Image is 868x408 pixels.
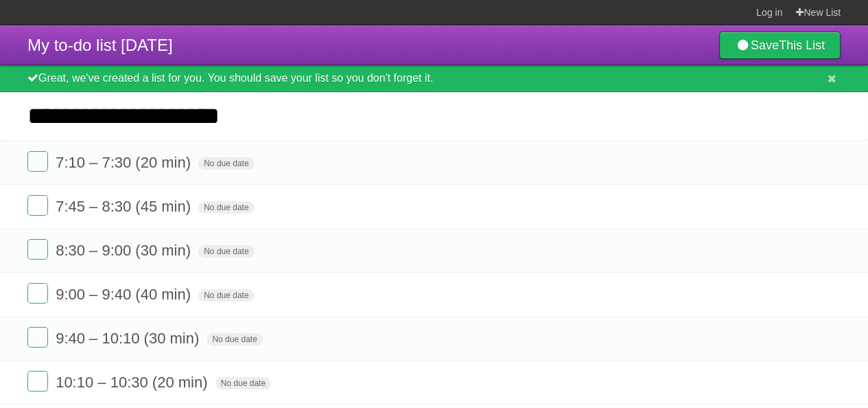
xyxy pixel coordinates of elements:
[56,242,194,259] span: 8:30 – 9:00 (30 min)
[56,198,194,215] span: 7:45 – 8:30 (45 min)
[27,239,48,260] label: Done
[56,286,194,303] span: 9:00 – 9:40 (40 min)
[198,245,254,258] span: No due date
[27,371,48,392] label: Done
[27,283,48,304] label: Done
[56,330,202,347] span: 9:40 – 10:10 (30 min)
[27,195,48,216] label: Done
[27,36,173,54] span: My to-do list [DATE]
[27,327,48,348] label: Done
[56,374,211,391] span: 10:10 – 10:30 (20 min)
[27,151,48,172] label: Done
[779,38,825,52] b: This List
[56,154,194,171] span: 7:10 – 7:30 (20 min)
[207,333,262,345] span: No due date
[215,377,271,389] span: No due date
[198,201,254,214] span: No due date
[719,32,841,59] a: SaveThis List
[198,289,254,302] span: No due date
[198,157,254,170] span: No due date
